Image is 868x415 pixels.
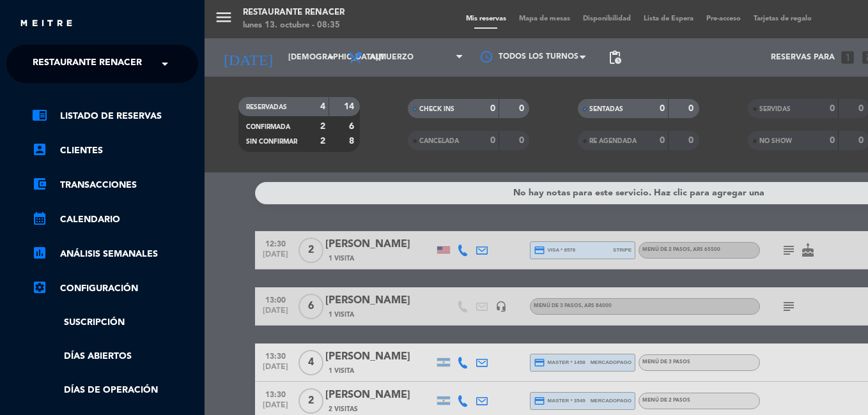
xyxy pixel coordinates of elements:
[32,142,47,157] i: account_box
[32,280,47,295] i: settings_applications
[32,212,198,227] a: calendar_monthCalendario
[32,176,47,192] i: account_balance_wallet
[32,245,47,260] i: assessment
[19,19,74,29] img: MEITRE
[32,109,198,124] a: chrome_reader_modeListado de Reservas
[32,349,198,364] a: Días abiertos
[32,246,198,262] a: assessmentANÁLISIS SEMANALES
[32,143,198,158] a: account_boxClientes
[32,177,198,193] a: account_balance_walletTransacciones
[33,50,142,77] span: Restaurante Renacer
[32,281,198,296] a: Configuración
[32,107,47,123] i: chrome_reader_mode
[32,315,198,330] a: Suscripción
[32,211,47,226] i: calendar_month
[32,383,198,398] a: Días de Operación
